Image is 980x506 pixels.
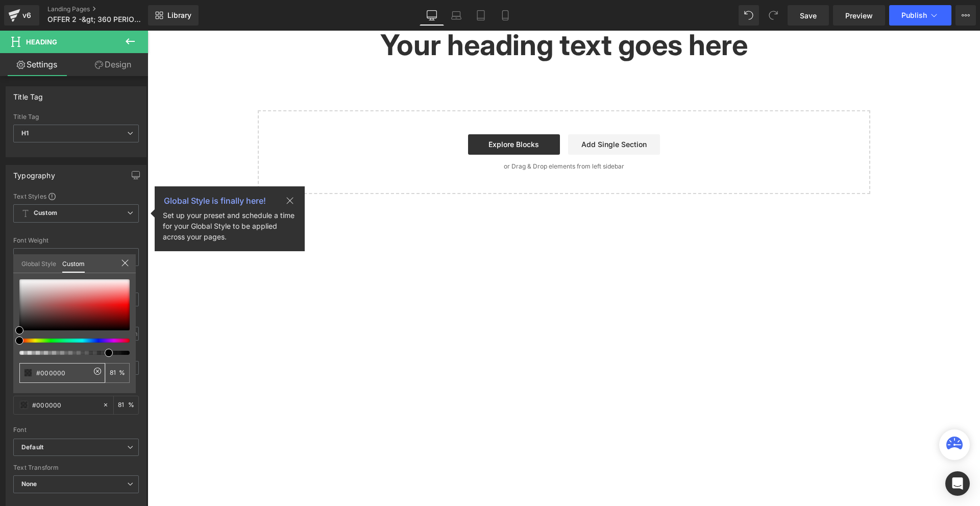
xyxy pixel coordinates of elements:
[800,10,817,21] span: Save
[4,5,39,26] a: v6
[945,471,970,496] div: Open Intercom Messenger
[739,5,759,26] button: Undo
[889,5,951,26] button: Publish
[62,254,85,273] a: Custom
[469,5,493,26] a: Tablet
[444,5,469,26] a: Laptop
[26,38,57,46] span: Heading
[148,5,199,26] a: New Library
[763,5,783,26] button: Redo
[833,5,885,26] a: Preview
[36,368,90,378] input: Color
[167,11,191,20] span: Library
[420,5,444,26] a: Desktop
[105,363,130,383] div: %
[955,5,976,26] button: More
[21,254,56,272] a: Global Style
[47,5,165,13] a: Landing Pages
[20,9,33,22] div: v6
[76,53,150,76] a: Design
[493,5,518,26] a: Mobile
[845,10,873,21] span: Preview
[901,11,927,19] span: Publish
[47,15,145,23] span: OFFER 2 -&gt; 360 PERIOD PACK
